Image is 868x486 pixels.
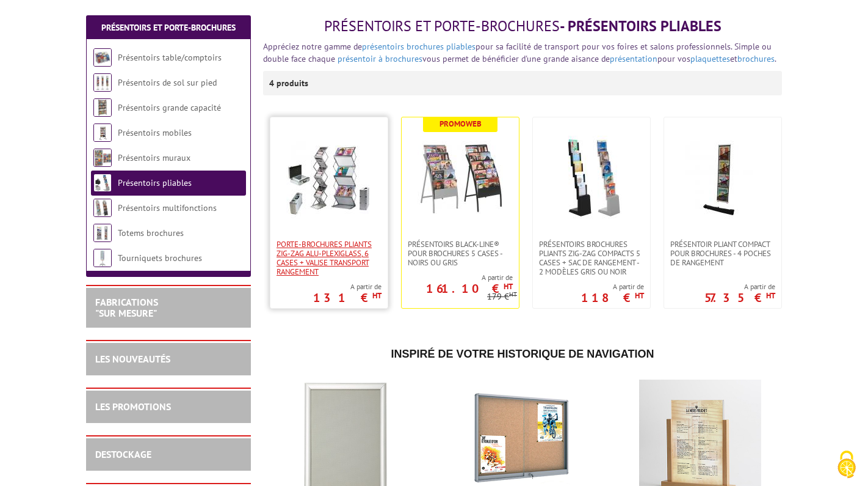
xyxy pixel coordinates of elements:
p: 179 € [487,292,517,301]
a: Présentoirs brochures pliants Zig-Zag compacts 5 cases + sac de rangement - 2 Modèles Gris ou Noir [533,240,650,276]
span: A partir de [704,282,775,292]
font: Appréciez notre gamme de pour sa facilité de transport pour vos foires et salons professionnels. ... [263,41,776,64]
img: Présentoirs table/comptoirs [93,48,112,67]
a: LES PROMOTIONS [95,400,171,413]
span: Présentoirs et Porte-brochures [324,17,560,35]
a: FABRICATIONS"Sur Mesure" [95,296,158,319]
p: 57.35 € [704,294,775,301]
a: Présentoir pliant compact pour brochures - 4 poches de rangement [664,240,781,267]
span: Présentoirs Black-Line® pour brochures 5 Cases - Noirs ou Gris [408,240,513,267]
p: 131 € [313,294,382,301]
a: présentoirs brochures pliables [362,41,476,52]
span: Porte-Brochures pliants ZIG-ZAG Alu-Plexiglass, 6 cases + valise transport rangement [277,240,382,276]
a: Présentoirs pliables [118,177,192,188]
a: Totems brochures [118,227,184,238]
span: A partir de [402,273,513,282]
img: Présentoirs muraux [93,149,112,167]
span: A partir de [313,282,382,292]
img: Présentoirs multifonctions [93,199,112,217]
span: Présentoirs brochures pliants Zig-Zag compacts 5 cases + sac de rangement - 2 Modèles Gris ou Noir [539,240,644,276]
a: brochures [737,53,775,64]
a: Présentoirs Black-Line® pour brochures 5 Cases - Noirs ou Gris [402,240,519,267]
p: 118 € [581,294,644,301]
a: Présentoirs multifonctions [118,202,217,213]
span: Inspiré de votre historique de navigation [391,348,654,360]
span: Présentoir pliant compact pour brochures - 4 poches de rangement [670,240,775,267]
a: Présentoirs muraux [118,152,190,163]
img: Porte-Brochures pliants ZIG-ZAG Alu-Plexiglass, 6 cases + valise transport rangement [286,136,372,221]
sup: HT [635,290,644,301]
img: Cookies (fenêtre modale) [831,449,862,480]
a: Tourniquets brochures [118,252,202,263]
a: présentation [610,53,657,64]
a: LES NOUVEAUTÉS [95,353,170,365]
a: Présentoirs table/comptoirs [118,52,222,63]
img: Présentoirs brochures pliants Zig-Zag compacts 5 cases + sac de rangement - 2 Modèles Gris ou Noir [549,136,634,221]
button: Cookies (fenêtre modale) [825,444,868,486]
img: Présentoirs grande capacité [93,98,112,117]
h1: - Présentoirs pliables [263,18,782,34]
a: présentoir à brochures [338,53,422,64]
img: Présentoirs de sol sur pied [93,73,112,92]
a: Présentoirs grande capacité [118,102,221,113]
a: Présentoirs et Porte-brochures [101,22,236,33]
img: Présentoir pliant compact pour brochures - 4 poches de rangement [680,136,765,221]
sup: HT [509,290,517,298]
sup: HT [766,290,775,301]
b: Promoweb [439,119,482,129]
img: Présentoirs Black-Line® pour brochures 5 Cases - Noirs ou Gris [418,136,503,221]
a: DESTOCKAGE [95,448,151,460]
img: Tourniquets brochures [93,249,112,267]
p: 161.10 € [426,285,513,292]
img: Présentoirs mobiles [93,123,112,142]
img: Totems brochures [93,224,112,242]
p: 4 produits [269,71,315,95]
a: Présentoirs mobiles [118,127,192,138]
sup: HT [372,290,382,301]
span: A partir de [581,282,644,292]
a: Porte-Brochures pliants ZIG-ZAG Alu-Plexiglass, 6 cases + valise transport rangement [270,240,388,276]
a: plaquettes [690,53,730,64]
a: Présentoirs de sol sur pied [118,77,217,88]
sup: HT [504,281,513,292]
img: Présentoirs pliables [93,174,112,192]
